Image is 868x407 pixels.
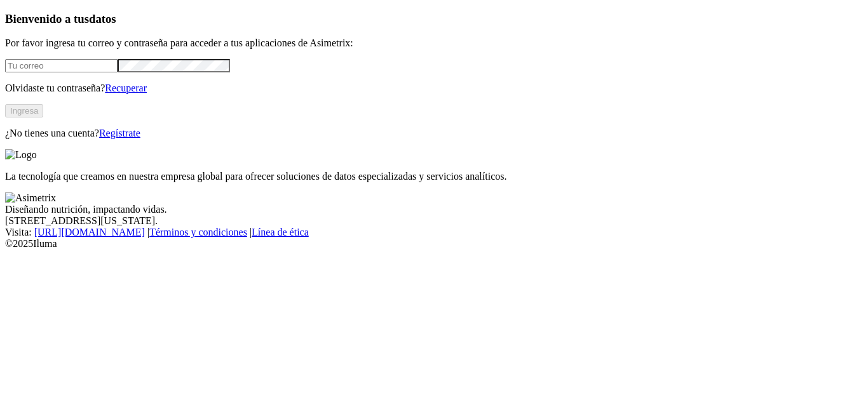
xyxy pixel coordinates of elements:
img: Asimetrix [5,192,56,204]
p: La tecnología que creamos en nuestra empresa global para ofrecer soluciones de datos especializad... [5,171,863,182]
a: Regístrate [99,128,140,138]
p: Por favor ingresa tu correo y contraseña para acceder a tus aplicaciones de Asimetrix: [5,37,863,49]
span: datos [89,12,116,25]
div: Diseñando nutrición, impactando vidas. [5,204,863,215]
h3: Bienvenido a tus [5,12,863,26]
input: Tu correo [5,59,118,72]
p: ¿No tienes una cuenta? [5,128,863,139]
img: Logo [5,149,37,161]
div: © 2025 Iluma [5,238,863,250]
div: [STREET_ADDRESS][US_STATE]. [5,215,863,227]
a: Línea de ética [252,227,309,237]
a: Recuperar [105,83,147,93]
div: Visita : | | [5,227,863,238]
a: Términos y condiciones [149,227,247,237]
a: [URL][DOMAIN_NAME] [34,227,145,237]
button: Ingresa [5,104,43,117]
p: Olvidaste tu contraseña? [5,83,863,94]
